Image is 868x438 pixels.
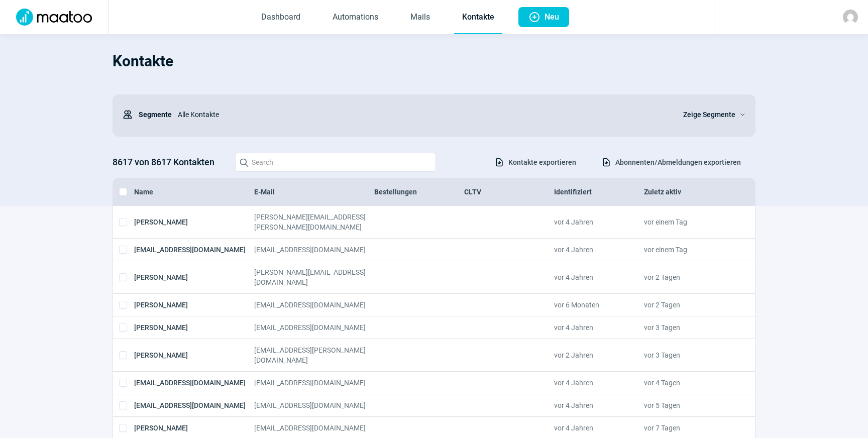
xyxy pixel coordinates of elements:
[113,44,755,78] h1: Kontakte
[615,154,741,170] span: Abonnenten/Abmeldungen exportieren
[554,267,644,287] div: vor 4 Jahren
[134,400,254,410] div: [EMAIL_ADDRESS][DOMAIN_NAME]
[123,104,172,125] div: Segmente
[464,187,554,197] div: CLTV
[554,322,644,333] div: vor 4 Jahren
[644,423,734,433] div: vor 7 Tagen
[134,322,254,333] div: [PERSON_NAME]
[644,212,734,232] div: vor einem Tag
[554,345,644,365] div: vor 2 Jahren
[554,300,644,310] div: vor 6 Monaten
[554,423,644,433] div: vor 4 Jahren
[554,245,644,255] div: vor 4 Jahren
[134,245,254,255] div: [EMAIL_ADDRESS][DOMAIN_NAME]
[254,245,374,255] div: [EMAIL_ADDRESS][DOMAIN_NAME]
[644,187,734,197] div: Zuletz aktiv
[134,267,254,287] div: [PERSON_NAME]
[554,187,644,197] div: Identifiziert
[644,245,734,255] div: vor einem Tag
[254,300,374,310] div: [EMAIL_ADDRESS][DOMAIN_NAME]
[134,300,254,310] div: [PERSON_NAME]
[402,1,438,34] a: Mails
[644,345,734,365] div: vor 3 Tagen
[554,400,644,410] div: vor 4 Jahren
[254,212,374,232] div: [PERSON_NAME][EMAIL_ADDRESS][PERSON_NAME][DOMAIN_NAME]
[10,9,98,26] img: Logo
[454,1,502,34] a: Kontakte
[134,345,254,365] div: [PERSON_NAME]
[254,345,374,365] div: [EMAIL_ADDRESS][PERSON_NAME][DOMAIN_NAME]
[253,1,308,34] a: Dashboard
[324,1,386,34] a: Automations
[554,378,644,388] div: vor 4 Jahren
[545,7,559,27] span: Neu
[254,378,374,388] div: [EMAIL_ADDRESS][DOMAIN_NAME]
[134,212,254,232] div: [PERSON_NAME]
[113,154,225,170] h3: 8617 von 8617 Kontakten
[484,154,587,171] button: Kontakte exportieren
[508,154,576,170] span: Kontakte exportieren
[644,400,734,410] div: vor 5 Tagen
[843,10,858,25] img: avatar
[683,108,735,121] span: Zeige Segmente
[644,322,734,333] div: vor 3 Tagen
[374,187,464,197] div: Bestellungen
[254,187,374,197] div: E-Mail
[254,322,374,333] div: [EMAIL_ADDRESS][DOMAIN_NAME]
[554,212,644,232] div: vor 4 Jahren
[591,154,751,171] button: Abonnenten/Abmeldungen exportieren
[644,378,734,388] div: vor 4 Tagen
[518,7,569,27] button: Neu
[134,187,254,197] div: Name
[235,153,436,172] input: Search
[254,400,374,410] div: [EMAIL_ADDRESS][DOMAIN_NAME]
[172,104,671,125] div: Alle Kontakte
[134,378,254,388] div: [EMAIL_ADDRESS][DOMAIN_NAME]
[134,423,254,433] div: [PERSON_NAME]
[644,300,734,310] div: vor 2 Tagen
[254,423,374,433] div: [EMAIL_ADDRESS][DOMAIN_NAME]
[254,267,374,287] div: [PERSON_NAME][EMAIL_ADDRESS][DOMAIN_NAME]
[644,267,734,287] div: vor 2 Tagen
